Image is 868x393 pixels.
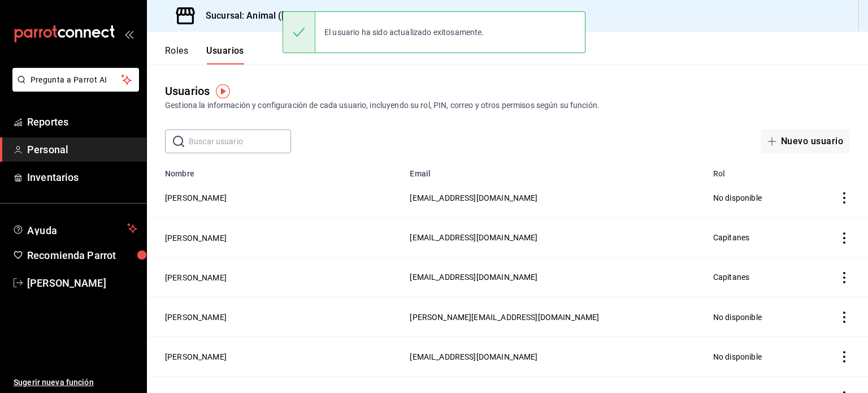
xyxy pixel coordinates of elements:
button: open_drawer_menu [124,29,133,38]
span: [EMAIL_ADDRESS][DOMAIN_NAME] [410,193,537,202]
button: actions [839,272,850,283]
th: Rol [706,162,806,178]
span: [EMAIL_ADDRESS][DOMAIN_NAME] [410,273,537,282]
span: Inventarios [27,170,137,185]
div: navigation tabs [165,45,244,64]
td: No disponible [706,178,806,218]
div: Gestiona la información y configuración de cada usuario, incluyendo su rol, PIN, correo y otros p... [165,100,850,111]
button: actions [839,312,850,323]
button: [PERSON_NAME] [165,192,227,204]
button: [PERSON_NAME] [165,272,227,283]
th: Nombre [147,162,403,178]
span: [PERSON_NAME][EMAIL_ADDRESS][DOMAIN_NAME] [410,313,599,322]
button: [PERSON_NAME] [165,232,227,244]
button: Roles [165,45,188,64]
span: [EMAIL_ADDRESS][DOMAIN_NAME] [410,352,537,361]
div: El usuario ha sido actualizado exitosamente. [315,20,493,45]
button: actions [839,192,850,204]
a: Pregunta a Parrot AI [8,82,139,94]
td: No disponible [706,297,806,336]
span: Capitanes [713,233,749,242]
h3: Sucursal: Animal ([GEOGRAPHIC_DATA]) [197,9,374,23]
button: actions [839,232,850,244]
span: [EMAIL_ADDRESS][DOMAIN_NAME] [410,233,537,242]
span: Sugerir nueva función [14,377,137,388]
span: [PERSON_NAME] [27,275,137,291]
div: Usuarios [165,83,210,100]
img: Tooltip marker [216,84,230,98]
th: Email [403,162,706,178]
td: No disponible [706,337,806,377]
span: Recomienda Parrot [27,248,137,263]
span: Capitanes [713,273,749,282]
button: [PERSON_NAME] [165,351,227,362]
button: [PERSON_NAME] [165,312,227,323]
input: Buscar usuario [189,130,291,153]
button: Nuevo usuario [761,129,850,153]
button: actions [839,351,850,362]
span: Reportes [27,114,137,129]
button: Pregunta a Parrot AI [12,68,139,92]
button: Usuarios [206,45,244,64]
span: Ayuda [27,222,123,235]
span: Pregunta a Parrot AI [31,74,121,86]
span: Personal [27,142,137,157]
